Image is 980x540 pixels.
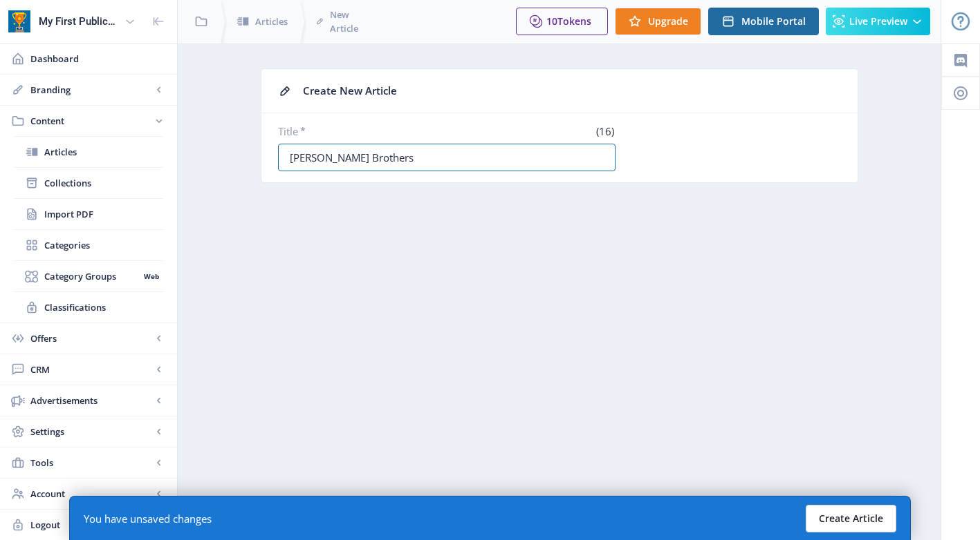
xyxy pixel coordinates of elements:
[741,16,806,27] span: Mobile Portal
[30,456,152,470] span: Tools
[330,8,363,35] span: New Article
[14,168,163,198] a: Collections
[516,8,608,35] button: 10Tokens
[30,331,152,345] span: Offers
[44,269,139,283] span: Category Groups
[44,145,163,159] span: Articles
[139,269,163,283] nb-badge: Web
[14,292,163,322] a: Classifications
[8,10,30,32] img: app-icon.png
[708,8,819,35] button: Mobile Portal
[14,137,163,167] a: Articles
[615,8,701,35] button: Upgrade
[44,238,163,252] span: Categories
[30,425,152,438] span: Settings
[30,52,166,66] span: Dashboard
[30,487,152,501] span: Account
[30,518,166,532] span: Logout
[44,207,163,221] span: Import PDF
[14,230,163,260] a: Categories
[303,80,841,102] div: Create New Article
[557,15,591,28] span: Tokens
[14,199,163,229] a: Import PDF
[255,15,288,28] span: Articles
[30,83,152,97] span: Branding
[278,144,616,171] input: What's the title of your article?
[806,505,896,532] button: Create Article
[84,512,212,525] div: You have unsaved changes
[44,300,163,314] span: Classifications
[44,176,163,190] span: Collections
[30,114,152,128] span: Content
[39,6,119,37] div: My First Publication
[849,16,907,27] span: Live Preview
[278,124,441,138] label: Title
[30,363,152,376] span: CRM
[594,124,616,138] span: (16)
[14,261,163,291] a: Category GroupsWeb
[648,16,688,27] span: Upgrade
[30,394,152,407] span: Advertisements
[826,8,930,35] button: Live Preview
